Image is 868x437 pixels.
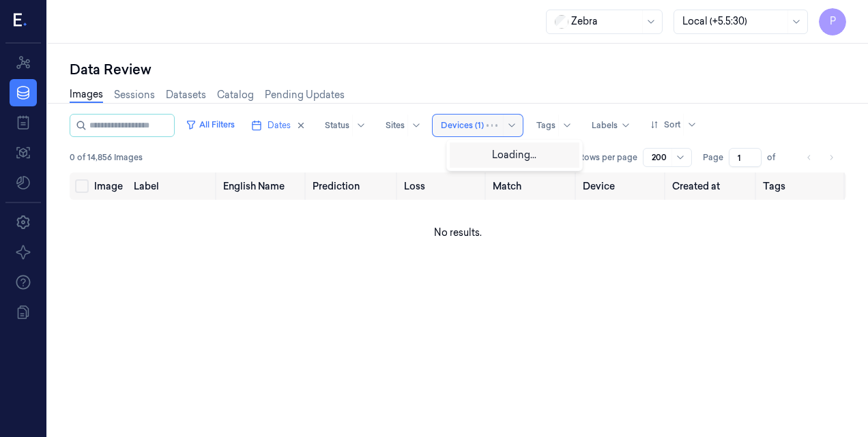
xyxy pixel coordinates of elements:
span: Dates [267,119,291,132]
div: Loading... [450,142,579,168]
button: P [819,8,846,35]
th: Loss [399,172,487,200]
th: Prediction [307,172,399,200]
span: Page [703,151,723,164]
th: Device [577,172,667,200]
a: Datasets [166,88,206,102]
a: Pending Updates [265,88,345,102]
button: Select all [75,179,89,193]
div: Data Review [70,60,846,79]
p: Rows per page [579,151,637,164]
th: English Name [218,172,308,200]
button: Dates [246,115,311,136]
th: Created at [667,172,757,200]
th: Label [128,172,218,200]
td: No results. [70,200,846,265]
th: Match [487,172,577,200]
th: Image [89,172,128,200]
span: 0 of 14,856 Images [70,151,143,164]
span: of [767,151,789,164]
nav: pagination [800,148,841,167]
button: All Filters [180,114,240,136]
a: Sessions [114,88,155,102]
a: Images [70,87,103,103]
th: Tags [757,172,846,200]
a: Catalog [217,88,254,102]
